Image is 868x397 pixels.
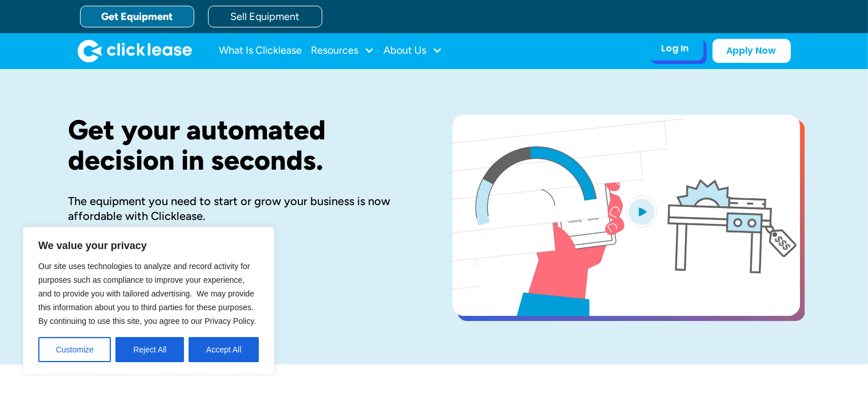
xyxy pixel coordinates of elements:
img: Blue play button logo on a light blue circular background [626,195,657,227]
a: home [78,39,192,62]
a: open lightbox [453,115,800,316]
p: We value your privacy [38,239,259,252]
a: Get Equipment [80,6,194,27]
div: The equipment you need to start or grow your business is now affordable with Clicklease. [69,194,416,223]
div: Resources [311,39,375,62]
img: Clicklease logo [78,39,192,62]
a: What Is Clicklease [219,39,302,62]
div: Log In [662,43,689,54]
span: Our site uses technologies to analyze and record activity for purposes such as compliance to impr... [38,262,256,326]
a: Apply Now [713,39,791,63]
button: Reject All [115,337,184,362]
h1: Get your automated decision in seconds. [69,115,416,175]
button: Customize [38,337,111,362]
div: About Us [384,39,443,62]
div: We value your privacy [23,227,274,374]
a: Sell Equipment [208,6,322,27]
button: Accept All [189,337,259,362]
